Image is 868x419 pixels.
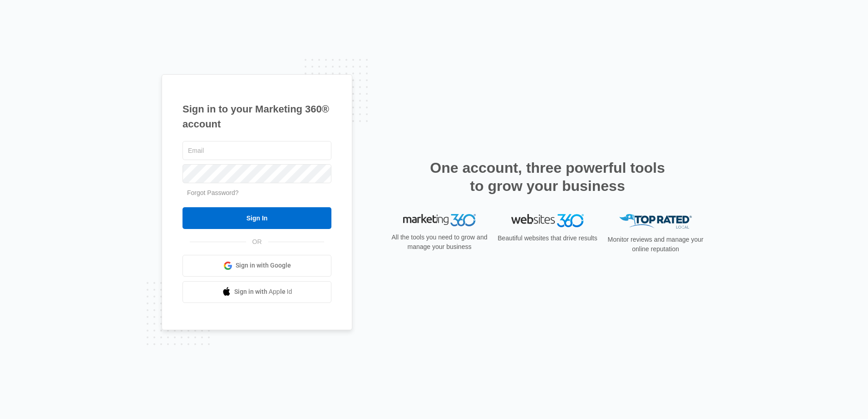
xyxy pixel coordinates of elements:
[236,261,291,270] span: Sign in with Google
[497,234,598,243] p: Beautiful websites that drive results
[182,207,331,229] input: Sign In
[427,159,668,195] h2: One account, three powerful tools to grow your business
[234,287,292,297] span: Sign in with Apple Id
[403,214,476,227] img: Marketing 360
[182,141,331,160] input: Email
[246,237,268,247] span: OR
[182,102,331,132] h1: Sign in to your Marketing 360® account
[389,233,490,252] p: All the tools you need to grow and manage your business
[182,281,331,303] a: Sign in with Apple Id
[511,214,584,227] img: Websites 360
[182,255,331,277] a: Sign in with Google
[619,214,692,229] img: Top Rated Local
[187,189,239,196] a: Forgot Password?
[605,235,706,254] p: Monitor reviews and manage your online reputation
